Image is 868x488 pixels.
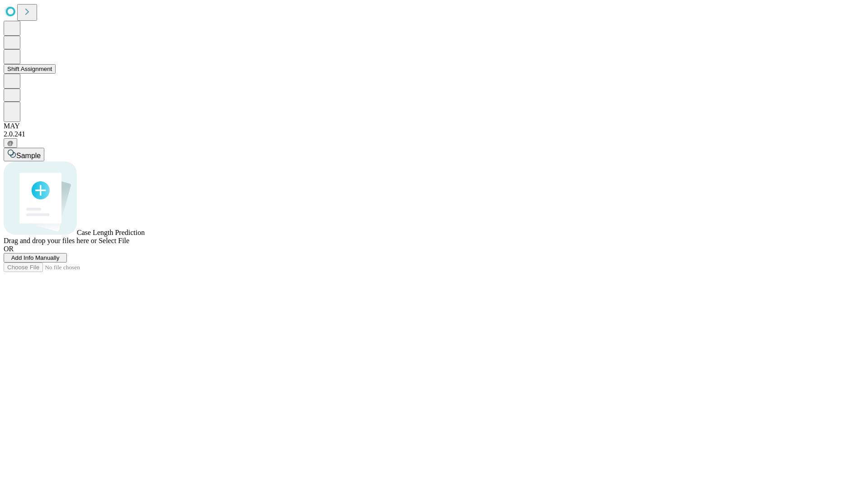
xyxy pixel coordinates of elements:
[4,138,17,148] button: @
[4,122,864,130] div: MAY
[4,130,864,138] div: 2.0.241
[77,229,145,236] span: Case Length Prediction
[4,245,14,253] span: OR
[16,152,41,160] span: Sample
[4,64,56,74] button: Shift Assignment
[4,253,67,263] button: Add Info Manually
[4,148,44,161] button: Sample
[11,254,60,261] span: Add Info Manually
[4,237,97,244] span: Drag and drop your files here or
[99,237,129,244] span: Select File
[7,140,14,146] span: @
